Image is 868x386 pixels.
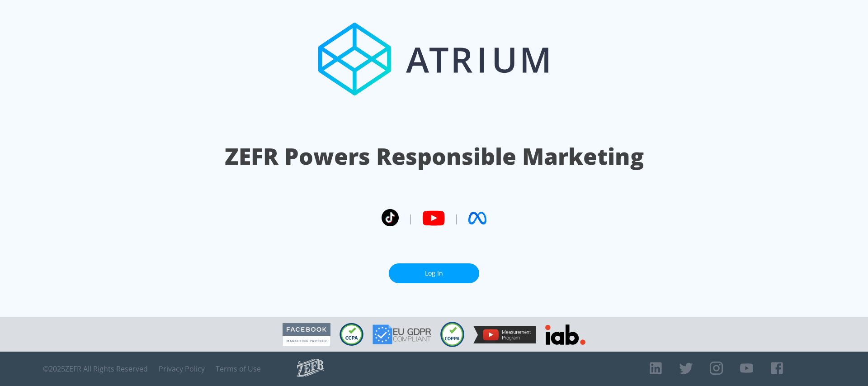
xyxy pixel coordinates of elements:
span: | [408,211,413,225]
img: YouTube Measurement Program [473,326,536,343]
img: Facebook Marketing Partner [283,323,330,346]
a: Log In [389,263,479,284]
a: Terms of Use [216,364,261,373]
span: © 2025 ZEFR All Rights Reserved [43,364,148,373]
img: GDPR Compliant [373,324,431,344]
h1: ZEFR Powers Responsible Marketing [225,141,644,172]
a: Privacy Policy [159,364,205,373]
img: CCPA Compliant [340,323,363,346]
img: COPPA Compliant [440,322,464,347]
span: | [454,211,459,225]
img: IAB [545,324,585,345]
